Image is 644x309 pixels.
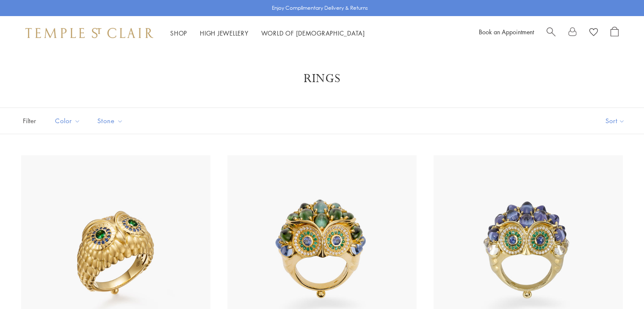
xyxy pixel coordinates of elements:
[25,28,153,38] img: Temple St. Clair
[586,108,644,134] button: Show sort by
[261,29,365,37] a: World of [DEMOGRAPHIC_DATA]World of [DEMOGRAPHIC_DATA]
[49,111,87,130] button: Color
[272,4,368,12] p: Enjoy Complimentary Delivery & Returns
[91,111,130,130] button: Stone
[200,29,249,37] a: High JewelleryHigh Jewellery
[170,29,187,37] a: ShopShop
[589,27,598,39] a: View Wishlist
[611,27,619,39] a: Open Shopping Bag
[479,28,534,36] a: Book an Appointment
[34,71,610,86] h1: Rings
[93,116,130,126] span: Stone
[547,27,556,39] a: Search
[51,116,87,126] span: Color
[170,28,365,39] nav: Main navigation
